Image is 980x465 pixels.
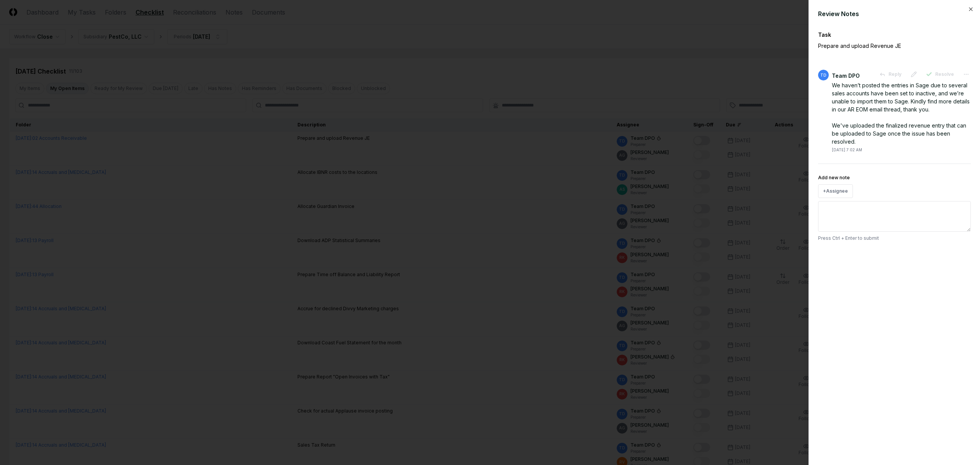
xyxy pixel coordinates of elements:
div: Task [818,31,971,39]
span: TD [820,72,826,78]
button: Reply [875,67,906,81]
div: Review Notes [818,9,971,18]
button: Resolve [921,67,959,81]
p: Prepare and upload Revenue JE [818,42,944,50]
button: +Assignee [818,184,853,198]
span: Resolve [935,71,954,78]
p: Press Ctrl + Enter to submit [818,235,971,242]
div: [DATE] 7:02 AM [832,147,862,153]
label: Add new note [818,175,850,180]
div: We haven’t posted the entries in Sage due to several sales accounts have been set to inactive, an... [832,81,971,146]
div: Team DPO [832,72,860,80]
